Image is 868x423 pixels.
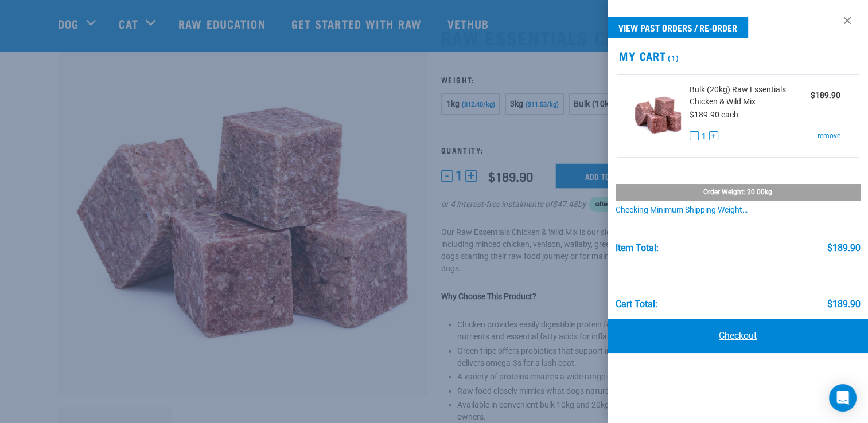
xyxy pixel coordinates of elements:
[827,243,860,253] div: $189.90
[616,299,657,310] div: Cart total:
[666,56,679,60] span: (1)
[690,131,699,140] button: -
[690,110,738,119] span: $189.90 each
[702,130,706,142] span: 1
[616,243,659,253] div: Item Total:
[818,131,840,141] a: remove
[608,17,748,38] a: View past orders / re-order
[616,184,861,200] div: Order weight: 20.00kg
[827,299,860,310] div: $189.90
[616,206,861,215] div: Checking minimum shipping weight…
[829,384,857,412] div: Open Intercom Messenger
[608,319,868,353] a: Checkout
[608,49,868,62] h2: My Cart
[709,131,718,140] button: +
[635,84,681,143] img: Raw Essentials Chicken & Wild Mix
[690,84,811,108] span: Bulk (20kg) Raw Essentials Chicken & Wild Mix
[811,91,840,100] strong: $189.90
